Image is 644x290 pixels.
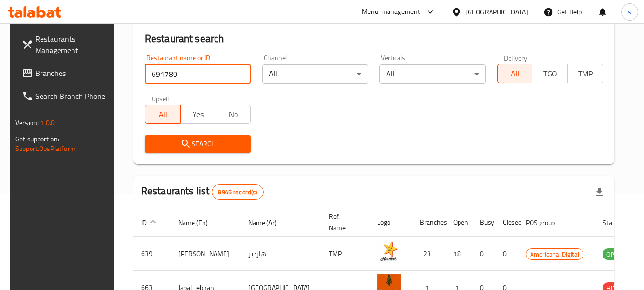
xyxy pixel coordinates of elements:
span: Name (Ar) [248,217,289,228]
th: Open [446,208,472,237]
div: All [379,64,485,84]
span: Restaurants Management [35,33,111,56]
div: [GEOGRAPHIC_DATA] [465,7,528,17]
th: Busy [472,208,495,237]
button: TMP [567,64,603,83]
td: هارديز [241,237,321,271]
td: [PERSON_NAME] [171,237,241,271]
input: Search for restaurant name or ID.. [145,64,251,84]
td: 18 [446,237,472,271]
td: 0 [495,237,518,271]
h2: Restaurants list [141,184,264,200]
span: All [501,67,529,81]
span: TGO [536,67,564,81]
span: Branches [35,67,111,79]
span: Search [153,138,243,150]
button: All [145,105,181,124]
span: Version: [15,117,39,129]
span: Ref. Name [329,211,358,234]
div: Export file [588,181,611,204]
div: All [262,64,368,84]
a: Support.OpsPlatform [15,142,76,155]
th: Logo [369,208,412,237]
label: Upsell [152,95,169,102]
span: Yes [184,107,212,121]
td: 23 [412,237,446,271]
span: Get support on: [15,133,59,145]
button: Search [145,135,251,153]
td: 0 [472,237,495,271]
span: All [149,107,177,121]
label: Delivery [504,54,528,61]
span: OPEN [603,249,626,260]
span: 8945 record(s) [212,188,263,197]
span: Americana-Digital [526,249,583,260]
span: s [628,7,631,17]
th: Branches [412,208,446,237]
img: Hardee's [377,240,401,264]
button: TGO [532,64,568,83]
div: Menu-management [362,6,420,18]
span: No [219,107,247,121]
div: OPEN [603,248,626,260]
span: 1.0.0 [40,117,55,129]
td: TMP [321,237,369,271]
span: Search Branch Phone [35,90,111,102]
span: POS group [526,217,567,228]
a: Branches [14,62,118,85]
button: No [215,105,251,124]
a: Restaurants Management [14,27,118,62]
td: 639 [133,237,171,271]
span: Status [603,217,634,228]
th: Closed [495,208,518,237]
span: Name (En) [178,217,220,228]
span: TMP [572,67,599,81]
h2: Restaurant search [145,32,603,46]
a: Search Branch Phone [14,85,118,107]
button: All [497,64,533,83]
span: ID [141,217,159,228]
button: Yes [180,105,216,124]
div: Total records count [212,184,263,200]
